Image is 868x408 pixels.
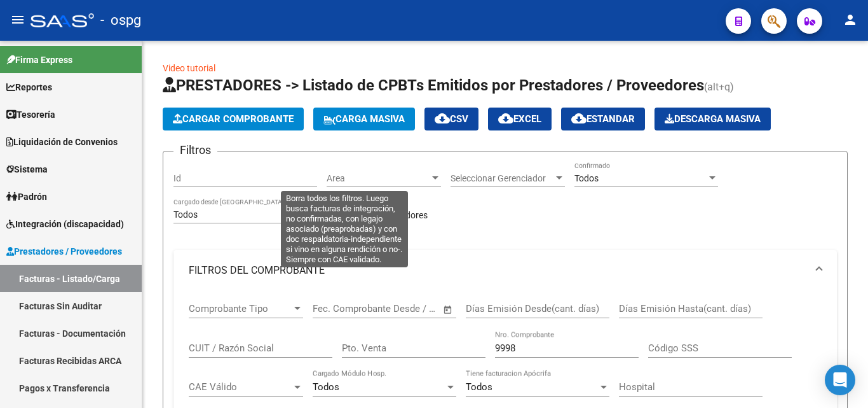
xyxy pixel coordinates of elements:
span: Descarga Masiva [665,113,761,125]
mat-icon: cloud_download [498,111,513,126]
input: Start date [313,303,354,314]
span: Comprobante Tipo [189,303,292,314]
span: Prestadores / Proveedores [6,244,122,258]
button: Descarga Masiva [654,108,771,130]
mat-icon: person [843,12,858,27]
div: Open Intercom Messenger [825,365,855,395]
span: PRESTADORES -> Listado de CPBTs Emitidos por Prestadores / Proveedores [163,76,704,94]
mat-expansion-panel-header: FILTROS DEL COMPROBANTE [173,250,837,291]
span: CAE Válido [189,381,292,393]
button: Estandar [561,108,645,130]
span: CSV [435,113,468,125]
button: Cargar Comprobante [163,108,304,130]
mat-panel-title: FILTROS DEL COMPROBANTE [189,264,806,278]
mat-icon: menu [10,12,25,27]
span: Todos [173,209,198,220]
mat-icon: cloud_download [435,111,450,126]
span: Area [327,173,430,184]
span: Todos [574,173,599,183]
span: Todos [313,381,339,393]
span: Mostrar totalizadores [342,208,428,223]
span: Liquidación de Convenios [6,135,118,149]
span: EXCEL [498,113,541,125]
mat-icon: cloud_download [571,111,587,126]
button: EXCEL [488,108,552,130]
span: Reportes [6,80,52,94]
span: Todos [466,381,492,393]
button: Carga Masiva [313,108,415,130]
app-download-masive: Descarga masiva de comprobantes (adjuntos) [654,108,771,130]
h3: Filtros [173,141,217,159]
span: (alt+q) [704,81,734,93]
span: Firma Express [6,53,72,67]
span: Estandar [571,113,635,125]
span: Padrón [6,190,47,204]
span: Carga Masiva [323,113,405,125]
span: Sistema [6,162,48,176]
span: Integración (discapacidad) [6,217,124,231]
a: Video tutorial [163,63,215,73]
span: Tesorería [6,108,55,122]
span: Seleccionar Gerenciador [451,173,553,184]
span: - ospg [100,6,141,34]
input: End date [365,303,427,314]
button: Open calendar [441,302,456,317]
span: Cargar Comprobante [173,113,294,125]
button: CSV [424,108,478,130]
